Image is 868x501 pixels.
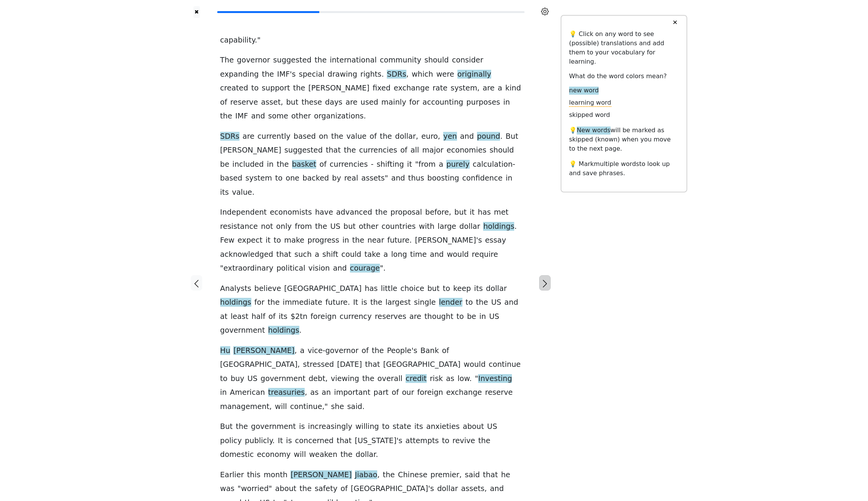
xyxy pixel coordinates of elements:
span: but [454,208,467,217]
span: is [299,422,305,432]
span: s [413,346,417,356]
span: about [463,422,484,432]
span: be [467,312,476,322]
span: of [370,132,377,141]
span: . [299,326,302,335]
span: , [295,346,297,356]
span: special [299,70,325,79]
span: foreign [417,388,443,398]
span: political [276,264,305,273]
span: a [300,346,305,356]
span: are [243,132,254,141]
span: risk [430,374,443,384]
span: . [409,236,412,245]
span: major [422,146,443,155]
span: the [370,298,383,307]
span: progress [307,236,339,245]
span: [PERSON_NAME] [415,236,476,245]
span: take [365,250,381,260]
span: our [402,388,414,398]
span: . [348,298,350,307]
span: overall [378,374,403,384]
span: that [276,250,291,260]
span: countries [381,222,416,232]
span: a [383,250,388,260]
span: all [411,146,419,155]
span: foreign [310,312,336,322]
span: capability [220,36,255,45]
span: currency [340,312,372,322]
span: before [425,208,449,217]
span: would [447,250,469,260]
span: drawing [328,70,357,79]
span: of [400,146,408,155]
span: require [472,250,498,260]
span: suggested [273,56,312,65]
span: the [315,56,327,65]
span: would [464,360,485,370]
span: state [393,422,411,432]
span: Hu [220,346,231,356]
span: choice [400,284,424,294]
span: essay [485,236,506,245]
button: ✕ [668,16,682,30]
span: , [269,402,272,412]
span: reserve [230,98,258,107]
span: economies [447,146,487,155]
span: to [465,298,473,307]
span: to [457,312,464,322]
span: the [267,298,280,307]
span: , [416,132,418,141]
span: SDRs [220,132,239,141]
span: credit [406,374,427,384]
span: dollar [459,222,480,232]
span: the [362,374,375,384]
span: of [220,98,228,107]
span: reserves [375,312,406,322]
span: originally [457,70,491,79]
span: a [439,160,443,169]
span: a [498,84,502,93]
span: extraordinary [223,264,273,273]
span: are [409,312,421,322]
span: for [254,298,264,307]
span: other [359,222,378,232]
span: based [294,132,316,141]
span: least [231,312,248,322]
span: not [261,222,273,232]
span: , [449,208,451,217]
span: . [469,374,472,384]
span: be [220,160,229,169]
span: and [430,250,444,260]
span: purposes [466,98,500,107]
span: at [220,312,228,322]
button: ✖ [193,6,200,18]
span: proposal [391,208,422,217]
span: buy [231,374,244,384]
span: in [479,312,486,322]
span: shift [322,250,338,260]
span: for [409,98,419,107]
span: to [275,174,282,183]
span: ' [411,346,413,356]
span: s [478,236,482,245]
span: ," [322,402,328,412]
span: community [380,56,421,65]
span: lender [439,298,462,307]
span: some [268,112,288,121]
span: immediate [283,298,322,307]
span: should [424,56,449,65]
span: the [277,160,289,169]
span: on [319,132,328,141]
span: expanding [220,70,259,79]
span: , [305,388,307,398]
span: boosting [427,174,459,183]
span: its [220,188,229,197]
span: the [236,422,248,432]
span: such [294,250,312,260]
span: suggested [284,146,323,155]
span: . [272,436,275,446]
span: , [406,70,409,79]
span: to [443,284,450,294]
span: assets [361,174,384,183]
